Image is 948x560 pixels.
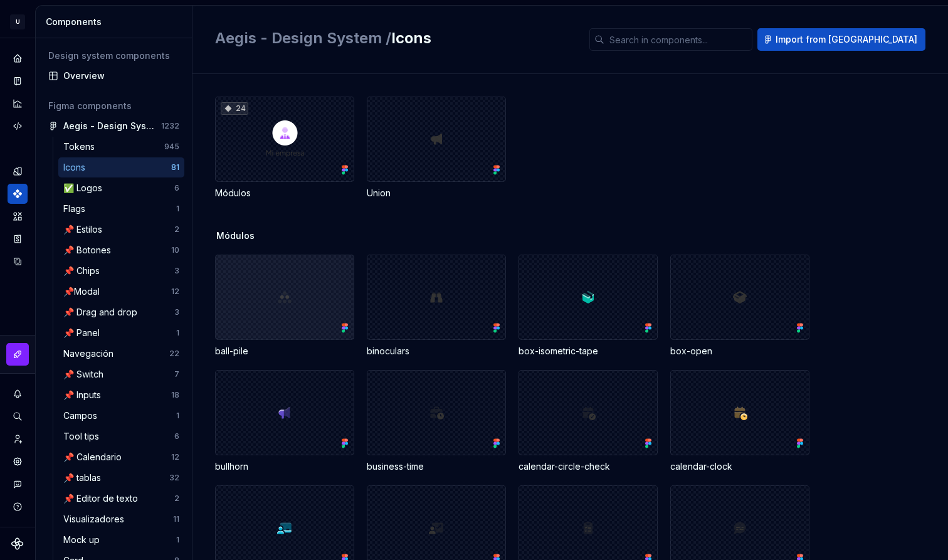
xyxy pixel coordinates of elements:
div: 📌 Inputs [63,389,106,401]
div: 1 [176,535,179,545]
div: 1232 [161,121,179,131]
a: Components [8,184,28,204]
a: 📌 Chips3 [58,261,184,281]
div: 945 [164,142,179,152]
h2: Icons [215,28,574,48]
div: bullhorn [215,370,354,473]
a: 📌 Botones10 [58,240,184,260]
div: 3 [174,266,179,276]
div: box-isometric-tape [519,345,658,357]
a: Overview [43,66,184,86]
div: ball-pile [215,345,354,357]
div: calendar-clock [670,370,809,473]
a: Settings [8,452,28,472]
a: Storybook stories [8,229,28,249]
div: ball-pile [215,255,354,357]
input: Search in components... [604,28,752,51]
div: 3 [174,307,179,317]
div: Analytics [8,93,28,114]
div: 📌 Panel [63,327,105,339]
a: 📌 tablas32 [58,468,184,488]
div: binoculars [367,255,506,357]
a: Aegis - Design System1232 [43,116,184,136]
div: Union [367,187,506,199]
div: 📌 tablas [63,472,106,484]
div: Aegis - Design System [63,120,157,132]
button: Notifications [8,384,28,404]
div: 📌 Switch [63,368,108,381]
a: 📌 Calendario12 [58,447,184,467]
div: Union [367,97,506,199]
div: 📌 Estilos [63,223,107,236]
div: calendar-clock [670,460,809,473]
div: 📌Modal [63,285,105,298]
div: 32 [169,473,179,483]
div: 2 [174,225,179,235]
div: binoculars [367,345,506,357]
a: Assets [8,206,28,226]
div: 📌 Editor de texto [63,492,143,505]
div: ✅ Logos [63,182,107,194]
div: Tokens [63,140,100,153]
a: 📌 Panel1 [58,323,184,343]
div: Icons [63,161,90,174]
div: bullhorn [215,460,354,473]
a: 📌 Editor de texto2 [58,489,184,509]
a: Documentation [8,71,28,91]
div: 2 [174,494,179,504]
a: 📌 Switch7 [58,364,184,384]
svg: Supernova Logo [11,537,24,550]
a: 📌Modal12 [58,282,184,302]
div: 22 [169,349,179,359]
a: Code automation [8,116,28,136]
a: Invite team [8,429,28,449]
div: Mock up [63,534,105,546]
div: business-time [367,370,506,473]
div: Components [46,16,187,28]
div: Visualizadores [63,513,129,526]
a: Design tokens [8,161,28,181]
div: Flags [63,203,90,215]
div: 24 [221,102,248,115]
a: 📌 Inputs18 [58,385,184,405]
div: Tool tips [63,430,104,443]
div: calendar-circle-check [519,460,658,473]
button: Contact support [8,474,28,494]
div: 6 [174,183,179,193]
span: Aegis - Design System / [215,29,391,47]
div: Figma components [48,100,179,112]
div: business-time [367,460,506,473]
button: U [3,8,33,35]
div: 12 [171,287,179,297]
button: Import from [GEOGRAPHIC_DATA] [757,28,925,51]
div: 1 [176,411,179,421]
a: 📌 Estilos2 [58,219,184,240]
div: 10 [171,245,179,255]
a: Tool tips6 [58,426,184,446]
div: 📌 Chips [63,265,105,277]
div: calendar-circle-check [519,370,658,473]
div: 7 [174,369,179,379]
div: Navegación [63,347,118,360]
div: box-open [670,255,809,357]
button: Search ⌘K [8,406,28,426]
a: Data sources [8,251,28,272]
a: 📌 Drag and drop3 [58,302,184,322]
div: box-open [670,345,809,357]
a: Flags1 [58,199,184,219]
div: 1 [176,328,179,338]
a: Home [8,48,28,68]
